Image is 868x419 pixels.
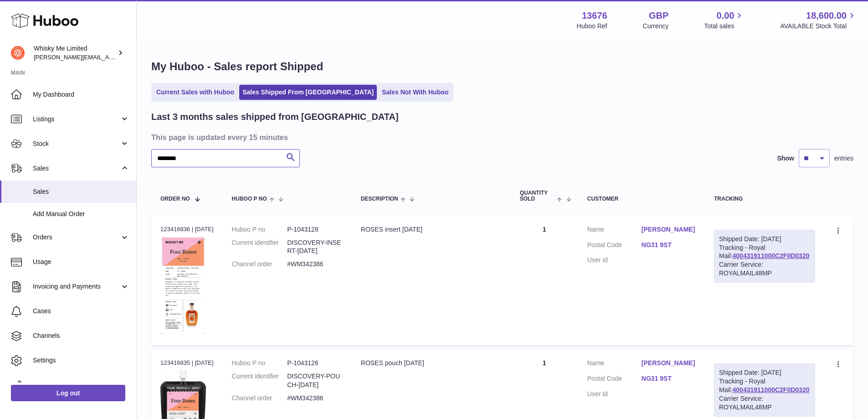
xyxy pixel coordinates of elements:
[642,225,696,234] a: [PERSON_NAME]
[33,331,129,340] span: Channels
[577,22,607,31] div: Huboo Ref
[520,190,555,202] span: Quantity Sold
[719,394,810,412] div: Carrier Service: ROYALMAIL48MP
[151,59,853,74] h1: My Huboo - Sales report Shipped
[806,10,847,22] span: 18,600.00
[160,359,214,367] div: 123416835 | [DATE]
[153,85,237,100] a: Current Sales with Huboo
[642,241,696,249] a: NG31 9ST
[33,90,129,99] span: My Dashboard
[232,372,288,389] dt: Current identifier
[287,394,343,403] dd: #WM342386
[777,154,794,163] label: Show
[33,210,129,218] span: Add Manual Order
[587,196,696,202] div: Customer
[361,359,502,367] div: ROSES pouch [DATE]
[642,359,696,367] a: [PERSON_NAME]
[232,359,288,367] dt: Huboo P no
[714,196,815,202] div: Tracking
[287,225,343,234] dd: P-1043128
[33,307,129,316] span: Cases
[232,196,267,202] span: Huboo P no
[11,46,25,60] img: frances@whiskyshop.com
[33,282,120,291] span: Invoicing and Payments
[587,359,642,370] dt: Name
[160,225,214,233] div: 123416836 | [DATE]
[704,10,745,31] a: 0.00 Total sales
[33,140,120,148] span: Stock
[232,238,288,256] dt: Current identifier
[780,22,857,31] span: AVAILABLE Stock Total
[151,132,851,142] h3: This page is updated every 15 minutes
[587,225,642,236] dt: Name
[287,238,343,256] dd: DISCOVERY-INSERT-[DATE]
[714,363,815,416] div: Tracking - Royal Mail:
[649,10,668,22] strong: GBP
[714,230,815,283] div: Tracking - Royal Mail:
[642,374,696,383] a: NG31 9ST
[834,154,853,163] span: entries
[719,235,810,243] div: Shipped Date: [DATE]
[232,225,288,234] dt: Huboo P no
[34,53,183,61] span: [PERSON_NAME][EMAIL_ADDRESS][DOMAIN_NAME]
[733,252,810,259] a: 400431911000C2F0D0320
[160,196,190,202] span: Order No
[33,233,120,242] span: Orders
[33,187,129,196] span: Sales
[232,260,288,269] dt: Channel order
[232,394,288,403] dt: Channel order
[587,390,642,398] dt: User Id
[151,111,399,123] h2: Last 3 months sales shipped from [GEOGRAPHIC_DATA]
[287,372,343,389] dd: DISCOVERY-POUCH-[DATE]
[361,225,502,234] div: ROSES insert [DATE]
[33,258,129,266] span: Usage
[582,10,607,22] strong: 13676
[33,164,120,173] span: Sales
[733,386,810,393] a: 400431911000C2F0D0320
[34,44,116,62] div: Whisky Me Limited
[11,385,125,401] a: Log out
[379,85,452,100] a: Sales Not With Huboo
[33,356,129,365] span: Settings
[704,22,745,31] span: Total sales
[719,368,810,377] div: Shipped Date: [DATE]
[717,10,734,22] span: 0.00
[587,241,642,252] dt: Postal Code
[643,22,669,31] div: Currency
[780,10,857,31] a: 18,600.00 AVAILABLE Stock Total
[239,85,377,100] a: Sales Shipped From [GEOGRAPHIC_DATA]
[587,374,642,385] dt: Postal Code
[287,260,343,269] dd: #WM342386
[719,260,810,278] div: Carrier Service: ROYALMAIL48MP
[287,359,343,367] dd: P-1043126
[33,381,129,389] span: Returns
[361,196,398,202] span: Description
[33,115,120,124] span: Listings
[511,216,578,346] td: 1
[587,256,642,264] dt: User Id
[160,236,206,334] img: 136761748515327.png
